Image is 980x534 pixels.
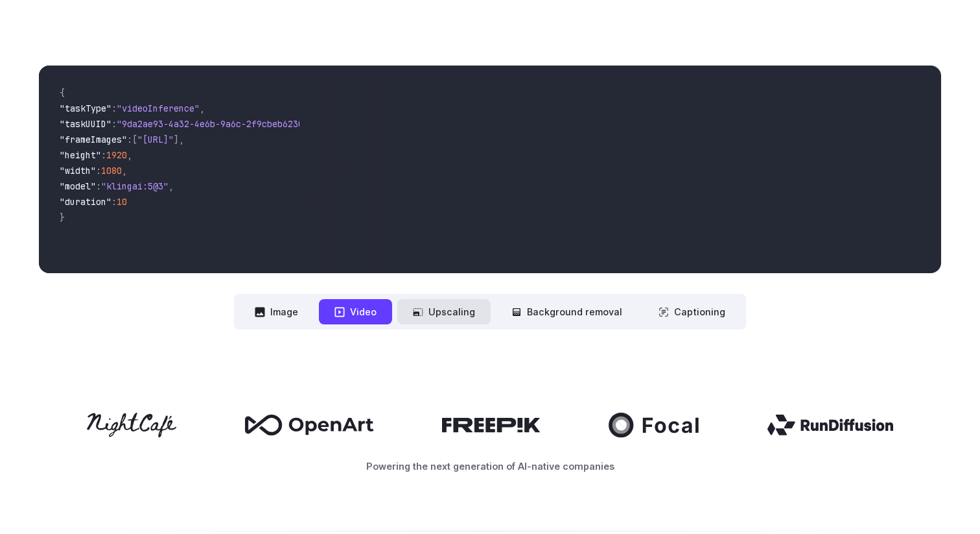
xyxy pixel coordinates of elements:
span: : [96,180,101,192]
span: "9da2ae93-4a32-4e6b-9a6c-2f9cbeb62301" [117,118,314,130]
span: , [122,165,127,176]
span: : [111,196,117,208]
button: Upscaling [397,299,491,324]
span: ] [174,134,179,145]
span: "klingai:5@3" [101,180,169,192]
span: 1920 [106,149,127,161]
span: { [60,87,65,99]
span: "taskType" [60,103,111,114]
span: "width" [60,165,96,176]
span: "taskUUID" [60,118,111,130]
span: : [96,165,101,176]
span: "videoInference" [117,103,200,114]
span: , [127,149,132,161]
p: Powering the next generation of AI-native companies [39,459,941,474]
button: Video [319,299,392,324]
span: : [101,149,106,161]
span: , [169,180,174,192]
button: Image [239,299,314,324]
span: : [111,118,117,130]
span: "height" [60,149,101,161]
button: Background removal [496,299,638,324]
button: Captioning [643,299,741,324]
span: 1080 [101,165,122,176]
span: [ [132,134,137,145]
span: : [127,134,132,145]
span: "[URL]" [137,134,174,145]
span: "model" [60,180,96,192]
span: "duration" [60,196,111,208]
span: "frameImages" [60,134,127,145]
span: , [179,134,184,145]
span: } [60,212,65,223]
span: 10 [117,196,127,208]
span: , [200,103,205,114]
span: : [111,103,117,114]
